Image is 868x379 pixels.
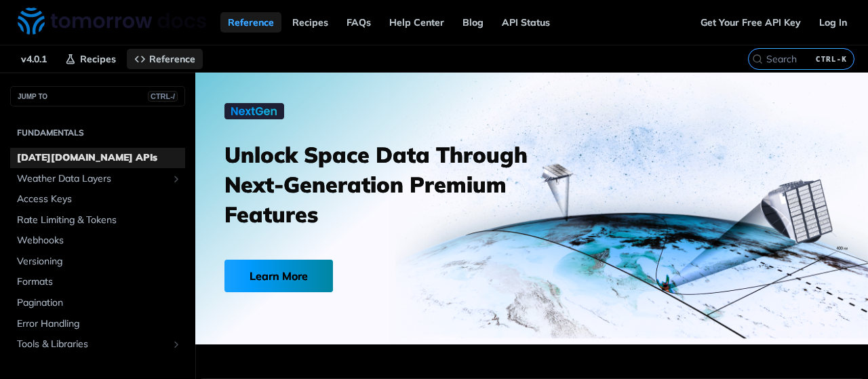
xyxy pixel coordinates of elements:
a: Access Keys [10,189,185,210]
a: Pagination [10,293,185,313]
span: Versioning [17,255,182,268]
span: Reference [149,53,195,65]
span: Rate Limiting & Tokens [17,214,182,227]
h2: Fundamentals [10,127,185,139]
div: Learn More [224,260,333,292]
a: Webhooks [10,231,185,251]
span: CTRL-/ [148,91,178,102]
a: Reference [127,49,203,69]
a: Versioning [10,252,185,272]
span: Error Handling [17,317,182,331]
button: JUMP TOCTRL-/ [10,86,185,106]
button: Show subpages for Tools & Libraries [171,339,182,350]
a: Weather Data LayersShow subpages for Weather Data Layers [10,169,185,189]
a: Tools & LibrariesShow subpages for Tools & Libraries [10,334,185,355]
a: Reference [220,12,281,33]
span: Recipes [80,53,116,65]
span: Pagination [17,296,182,310]
a: Recipes [285,12,336,33]
a: Log In [812,12,854,33]
img: NextGen [224,103,284,119]
a: FAQs [339,12,378,33]
a: API Status [494,12,557,33]
span: [DATE][DOMAIN_NAME] APIs [17,151,182,165]
svg: Search [752,54,763,64]
a: Blog [455,12,491,33]
a: Formats [10,272,185,292]
button: Show subpages for Weather Data Layers [171,174,182,184]
a: Help Center [382,12,452,33]
span: Tools & Libraries [17,338,167,351]
span: Formats [17,275,182,289]
a: [DATE][DOMAIN_NAME] APIs [10,148,185,168]
h3: Unlock Space Data Through Next-Generation Premium Features [224,140,547,229]
span: Weather Data Layers [17,172,167,186]
span: Access Keys [17,193,182,206]
a: Recipes [58,49,123,69]
a: Rate Limiting & Tokens [10,210,185,231]
img: Tomorrow.io Weather API Docs [18,7,206,35]
a: Error Handling [10,314,185,334]
span: v4.0.1 [14,49,54,69]
a: Learn More [224,260,482,292]
span: Webhooks [17,234,182,247]
kbd: CTRL-K [812,52,850,66]
a: Get Your Free API Key [693,12,808,33]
